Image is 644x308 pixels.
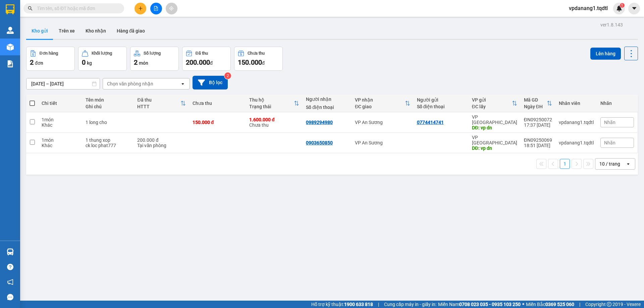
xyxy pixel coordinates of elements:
div: Nhân viên [559,101,594,106]
div: Tên món [86,97,130,103]
span: món [139,60,148,66]
span: | [378,301,379,308]
div: Tại văn phòng [137,143,185,148]
div: Chọn văn phòng nhận [107,80,153,87]
div: HTTT [137,104,180,109]
button: Hàng đã giao [111,23,150,39]
span: plus [138,6,143,11]
button: aim [166,3,177,14]
img: warehouse-icon [7,248,14,255]
span: 2 [134,58,138,66]
div: 1 long cho [86,120,130,125]
sup: 2 [224,72,231,79]
div: 18:51 [DATE] [524,143,552,148]
div: Nhãn [600,101,634,106]
div: VP nhận [355,97,405,103]
div: Đã thu [137,97,180,103]
div: ck loc phat777 [86,143,130,148]
button: Trên xe [53,23,80,39]
div: ver 1.8.143 [600,21,623,28]
strong: 0708 023 035 - 0935 103 250 [459,302,521,307]
th: Toggle SortBy [352,95,413,112]
div: Chưa thu [249,117,299,128]
div: Ghi chú [86,104,130,109]
button: caret-down [628,3,640,14]
div: Đơn hàng [40,51,58,56]
div: DĐ: vp dn [472,145,517,151]
span: ⚪️ [522,303,524,306]
div: ĐC giao [355,104,405,109]
div: 0903650850 [306,140,333,145]
div: 17:37 [DATE] [524,122,552,128]
div: Số điện thoại [306,105,348,110]
div: 1 món [42,137,79,143]
th: Toggle SortBy [521,95,555,112]
span: message [7,294,13,300]
span: 0 [82,58,86,66]
div: Số lượng [144,51,161,56]
input: Tìm tên, số ĐT hoặc mã đơn [37,5,116,12]
th: Toggle SortBy [134,95,189,112]
strong: 0369 525 060 [545,302,574,307]
div: Mã GD [524,97,547,103]
span: caret-down [631,5,637,11]
div: VP [GEOGRAPHIC_DATA] [472,114,517,125]
span: copyright [607,302,611,307]
span: | [579,301,580,308]
button: Kho gửi [26,23,53,39]
div: Thu hộ [249,97,294,103]
img: icon-new-feature [616,5,622,11]
th: Toggle SortBy [246,95,303,112]
span: 200.000 [186,58,210,66]
button: Đơn hàng2đơn [26,47,75,71]
div: Người gửi [417,97,465,103]
span: Nhãn [604,140,615,145]
div: Chưa thu [248,51,265,56]
div: 1 món [42,117,79,122]
span: 150.000 [238,58,262,66]
div: VP [GEOGRAPHIC_DATA] [472,135,517,145]
img: solution-icon [7,60,14,67]
div: ĐN09250072 [524,117,552,122]
div: VP An Sương [355,140,410,145]
span: kg [87,60,92,66]
strong: 1900 633 818 [344,302,373,307]
span: Miền Nam [438,301,521,308]
span: question-circle [7,264,13,270]
svg: open [626,161,631,167]
span: aim [169,6,174,11]
div: DĐ: vp dn [472,125,517,130]
span: đ [262,60,265,66]
input: Select a date range. [26,78,100,89]
div: Chi tiết [42,101,79,106]
span: Miền Bắc [526,301,574,308]
div: 1.600.000 đ [249,117,299,122]
div: vpdanang1.tqdtl [559,140,594,145]
div: vpdanang1.tqdtl [559,120,594,125]
div: Ngày ĐH [524,104,547,109]
button: Khối lượng0kg [78,47,127,71]
div: Trạng thái [249,104,294,109]
th: Toggle SortBy [469,95,521,112]
div: 1 thung xop [86,137,130,143]
img: warehouse-icon [7,27,14,34]
span: đơn [35,60,43,66]
div: Khác [42,122,79,128]
button: plus [135,3,146,14]
img: warehouse-icon [7,44,14,51]
svg: open [180,81,185,86]
img: logo-vxr [6,4,14,14]
div: 150.000 đ [193,120,243,125]
button: Lên hàng [590,48,621,60]
div: Khác [42,143,79,148]
span: vpdanang1.tqdtl [563,4,613,12]
div: 0989294980 [306,120,333,125]
div: VP An Sương [355,120,410,125]
div: ĐN09250069 [524,137,552,143]
div: Số điện thoại [417,104,465,109]
div: ĐC lấy [472,104,512,109]
button: Chưa thu150.000đ [234,47,283,71]
div: Khối lượng [92,51,112,56]
div: 0774414741 [417,120,444,125]
span: Nhãn [604,120,615,125]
